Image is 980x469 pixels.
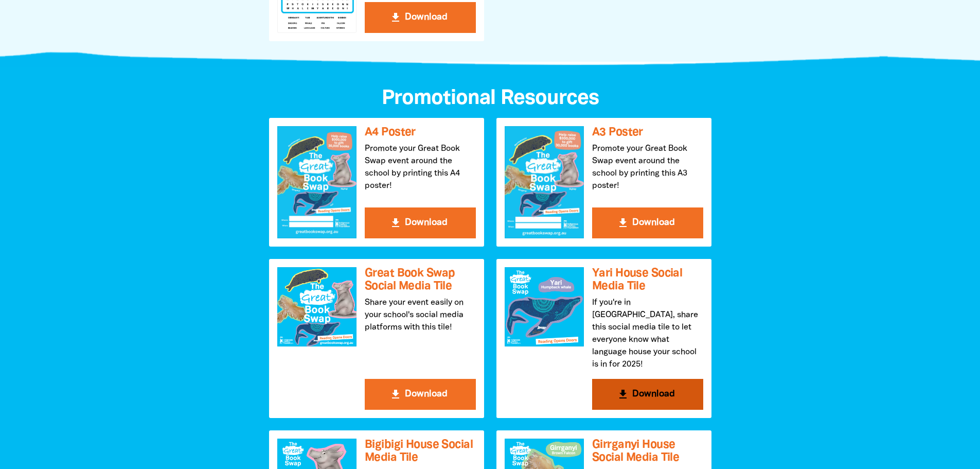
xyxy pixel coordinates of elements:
[365,207,476,238] button: get_app Download
[365,126,476,139] h3: A4 Poster
[382,89,599,108] span: Promotional Resources
[365,2,476,33] button: get_app Download
[505,267,584,346] img: Yari House Social Media Tile
[592,267,703,292] h3: Yari House Social Media Tile
[277,267,357,346] img: Great Book Swap Social Media Tile
[389,11,402,24] i: get_app
[617,217,629,229] i: get_app
[365,439,476,464] h3: Bigibigi House Social Media Tile
[592,207,703,238] button: get_app Download
[277,126,357,238] img: A4 Poster
[617,388,629,401] i: get_app
[365,267,476,292] h3: Great Book Swap Social Media Tile
[389,388,402,401] i: get_app
[592,379,703,410] button: get_app Download
[365,379,476,410] button: get_app Download
[592,126,703,139] h3: A3 Poster
[592,439,703,464] h3: Girrganyi House Social Media Tile
[389,217,402,229] i: get_app
[505,126,584,238] img: A3 Poster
